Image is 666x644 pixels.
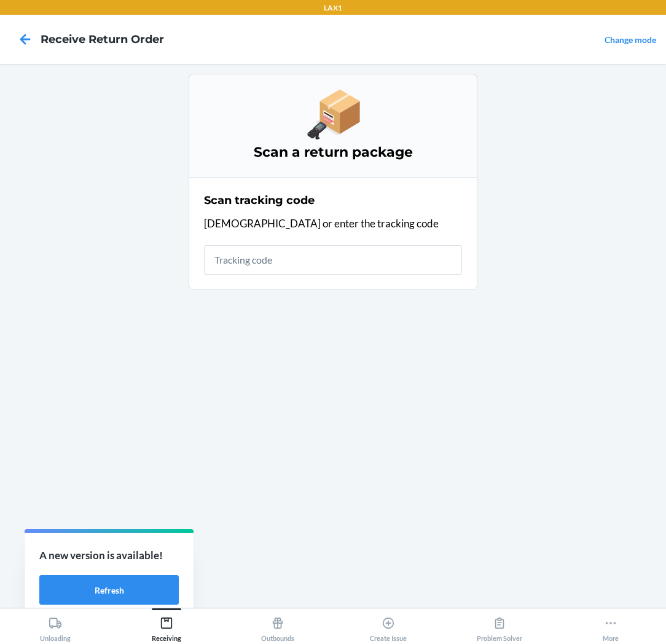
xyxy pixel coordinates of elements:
p: LAX1 [324,2,342,14]
div: Outbounds [261,611,294,642]
button: Create Issue [333,608,444,642]
p: A new version is available! [39,548,179,563]
div: Problem Solver [477,611,522,642]
h4: Receive Return Order [41,31,164,47]
button: More [555,608,666,642]
p: [DEMOGRAPHIC_DATA] or enter the tracking code [204,216,462,232]
h3: Scan a return package [204,143,462,162]
div: More [603,611,619,642]
button: Problem Solver [444,608,555,642]
button: Outbounds [222,608,333,642]
a: Change mode [605,34,656,45]
button: Refresh [39,575,179,605]
div: Receiving [152,611,181,642]
div: Create Issue [370,611,407,642]
button: Receiving [111,608,222,642]
input: Tracking code [204,245,462,275]
div: Unloading [40,611,71,642]
h2: Scan tracking code [204,192,315,208]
